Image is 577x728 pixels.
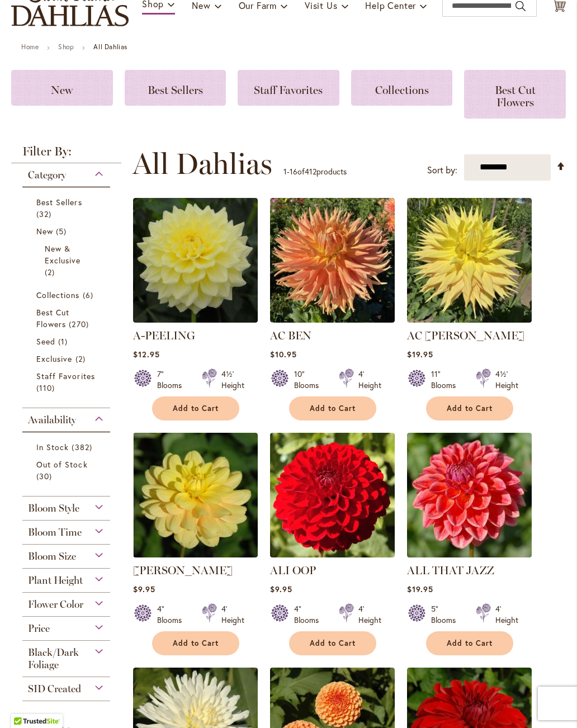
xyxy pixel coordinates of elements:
span: Out of Stock [36,459,88,470]
span: Add to Cart [310,639,356,648]
span: Bloom Style [28,502,79,514]
span: New & Exclusive [45,243,81,266]
div: 4' Height [358,603,381,626]
a: AC Jeri [407,314,532,325]
span: 270 [69,318,91,330]
span: Staff Favorites [254,83,323,97]
span: 1 [283,166,287,177]
span: Exclusive [36,353,72,364]
span: $9.95 [270,584,292,594]
button: Add to Cart [289,396,376,420]
span: 412 [305,166,316,177]
a: AHOY MATEY [133,549,258,560]
a: Out of Stock 30 [36,458,99,482]
span: Best Cut Flowers [36,307,69,329]
span: 30 [36,470,55,482]
label: Sort by: [427,160,457,181]
p: - of products [283,163,347,181]
div: 4' Height [358,368,381,391]
div: 4" Blooms [157,603,188,626]
span: Plant Height [28,574,83,587]
button: Add to Cart [289,631,376,655]
span: 110 [36,382,58,394]
div: 4' Height [221,603,244,626]
span: Best Sellers [148,83,203,97]
span: Bloom Time [28,526,82,538]
span: 2 [75,353,88,365]
a: A-Peeling [133,314,258,325]
span: Staff Favorites [36,371,95,381]
a: New [36,225,99,237]
span: $10.95 [270,349,297,360]
a: New [11,70,113,106]
span: New [36,226,53,237]
a: ALL THAT JAZZ [407,564,494,577]
span: Flower Color [28,598,83,611]
span: 16 [290,166,297,177]
span: New [51,83,73,97]
a: AC BEN [270,314,395,325]
a: Shop [58,42,74,51]
div: 7" Blooms [157,368,188,391]
span: 2 [45,266,58,278]
a: Best Sellers [36,196,99,220]
a: AC BEN [270,329,311,342]
span: Best Sellers [36,197,82,207]
a: Home [21,42,39,51]
strong: Filter By: [11,145,121,163]
span: Add to Cart [173,639,219,648]
a: ALI OOP [270,549,395,560]
strong: All Dahlias [93,42,127,51]
a: In Stock 382 [36,441,99,453]
span: All Dahlias [133,147,272,181]
a: Staff Favorites [238,70,339,106]
a: AC [PERSON_NAME] [407,329,524,342]
span: $9.95 [133,584,155,594]
span: 6 [83,289,96,301]
div: 5" Blooms [431,603,462,626]
span: 382 [72,441,94,453]
div: 11" Blooms [431,368,462,391]
span: Add to Cart [447,639,493,648]
span: Availability [28,414,76,426]
span: Seed [36,336,55,347]
span: 5 [56,225,69,237]
span: Bloom Size [28,550,76,562]
a: New &amp; Exclusive [45,243,91,278]
iframe: Launch Accessibility Center [8,688,40,720]
img: ALL THAT JAZZ [407,433,532,557]
span: $19.95 [407,349,433,360]
span: Black/Dark Foliage [28,646,79,671]
a: Seed [36,335,99,347]
div: 4" Blooms [294,603,325,626]
span: 32 [36,208,54,220]
img: AHOY MATEY [133,433,258,557]
button: Add to Cart [152,631,239,655]
a: ALL THAT JAZZ [407,549,532,560]
img: AC Jeri [407,198,532,323]
button: Add to Cart [152,396,239,420]
div: 4' Height [495,603,518,626]
span: Collections [36,290,80,300]
a: [PERSON_NAME] [133,564,233,577]
button: Add to Cart [426,631,513,655]
div: 4½' Height [221,368,244,391]
a: ALI OOP [270,564,316,577]
a: Staff Favorites [36,370,99,394]
span: In Stock [36,442,69,452]
a: Best Sellers [125,70,226,106]
a: Best Cut Flowers [36,306,99,330]
a: Collections [36,289,99,301]
a: Best Cut Flowers [464,70,566,119]
span: 1 [58,335,70,347]
img: AC BEN [270,198,395,323]
a: A-PEELING [133,329,195,342]
span: $12.95 [133,349,160,360]
span: Price [28,622,50,635]
div: 4½' Height [495,368,518,391]
span: Add to Cart [447,404,493,413]
a: Exclusive [36,353,99,365]
span: $19.95 [407,584,433,594]
span: Add to Cart [310,404,356,413]
img: A-Peeling [133,198,258,323]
